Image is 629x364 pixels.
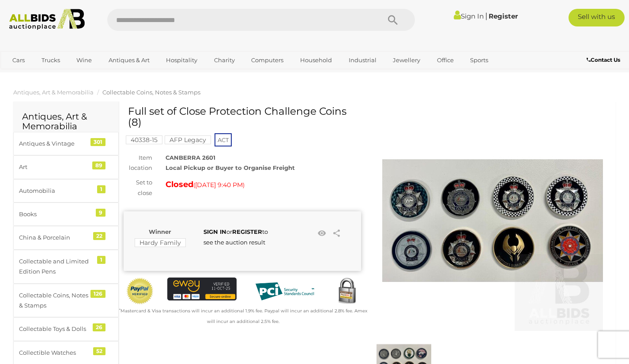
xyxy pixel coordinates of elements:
[13,284,119,318] a: Collectable Coins, Notes & Stamps 126
[90,138,105,146] div: 301
[19,256,92,277] div: Collectable and Limited Edition Pens
[7,53,30,68] a: Cars
[22,112,110,131] h2: Antiques, Art & Memorabilia
[193,181,245,188] span: ( )
[485,11,487,21] span: |
[7,68,81,82] a: [GEOGRAPHIC_DATA]
[569,9,625,26] a: Sell with us
[13,226,119,249] a: China & Porcelain 22
[382,110,603,331] img: Full set of Close Protection Challenge Coins (8)
[333,278,361,306] img: Secured by Rapid SSL
[343,53,382,68] a: Industrial
[13,203,119,226] a: Books 9
[232,228,262,235] a: REGISTER
[117,177,159,198] div: Set to close
[96,209,105,217] div: 9
[195,181,243,189] span: [DATE] 9:40 PM
[149,228,171,235] b: Winner
[165,135,211,144] mark: AFP Legacy
[245,53,289,68] a: Computers
[489,12,518,20] a: Register
[587,56,620,63] b: Contact Us
[166,164,295,171] strong: Local Pickup or Buyer to Organise Freight
[135,238,186,247] mark: Hardy Family
[19,186,92,196] div: Automobilia
[126,135,162,144] mark: 40338-15
[97,185,105,193] div: 1
[93,323,105,331] div: 26
[103,53,155,68] a: Antiques & Art
[587,55,622,65] a: Contact Us
[19,209,92,219] div: Books
[371,9,415,31] button: Search
[13,132,119,155] a: Antiques & Vintage 301
[19,139,92,149] div: Antiques & Vintage
[119,308,367,324] small: Mastercard & Visa transactions will incur an additional 1.9% fee. Paypal will incur an additional...
[167,278,237,301] img: eWAY Payment Gateway
[19,348,92,358] div: Collectible Watches
[250,278,320,305] img: PCI DSS compliant
[215,133,232,146] span: ACT
[102,89,200,96] a: Collectable Coins, Notes & Stamps
[166,180,193,189] strong: Closed
[126,136,162,143] a: 40338-15
[36,53,66,68] a: Trucks
[97,256,105,264] div: 1
[92,161,105,169] div: 89
[128,106,359,128] h1: Full set of Close Protection Challenge Coins (8)
[464,53,494,68] a: Sports
[431,53,460,68] a: Office
[166,154,215,161] strong: CANBERRA 2601
[315,227,328,240] li: Watch this item
[165,136,211,143] a: AFP Legacy
[13,179,119,203] a: Automobilia 1
[294,53,338,68] a: Household
[19,233,92,243] div: China & Porcelain
[19,324,92,334] div: Collectable Toys & Dolls
[5,9,89,30] img: Allbids.com.au
[13,89,94,96] a: Antiques, Art & Memorabilia
[19,162,92,172] div: Art
[71,53,98,68] a: Wine
[13,317,119,341] a: Collectable Toys & Dolls 26
[90,290,105,298] div: 126
[19,290,92,311] div: Collectable Coins, Notes & Stamps
[126,278,154,305] img: Official PayPal Seal
[13,155,119,179] a: Art 89
[160,53,203,68] a: Hospitality
[93,232,105,240] div: 22
[454,12,484,20] a: Sign In
[203,228,226,235] a: SIGN IN
[208,53,241,68] a: Charity
[93,347,105,355] div: 52
[387,53,426,68] a: Jewellery
[13,250,119,284] a: Collectable and Limited Edition Pens 1
[203,228,268,245] span: or to see the auction result
[117,153,159,173] div: Item location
